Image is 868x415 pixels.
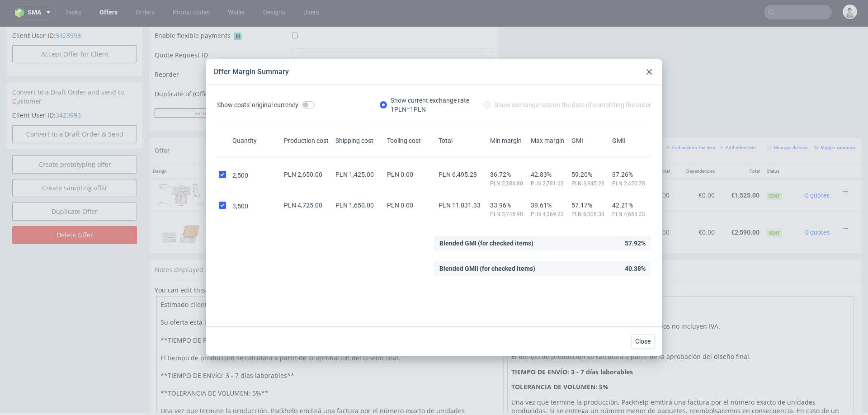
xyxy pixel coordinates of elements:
input: Only numbers [298,61,486,74]
small: Add other item [720,118,756,123]
td: €0.61 [597,152,629,185]
span: PLN 2,384.80 [490,180,527,187]
div: • Packhelp Zapier • Eco Color • Natural white • No foil [262,201,566,210]
span: Blended GMI (for checked items) [439,236,533,250]
span: PLN 3,745.90 [490,211,527,218]
td: €1,525.00 [718,152,763,185]
td: Quote Request ID [155,21,290,42]
div: Min margin [488,136,529,145]
div: 40.38% [434,261,651,276]
a: Create prototyping offer [12,129,137,147]
input: Save [444,82,493,91]
span: Mailer Box F52 [262,201,304,210]
a: 3423993 [56,5,81,13]
td: Enable flexible payments [155,3,290,21]
span: Lite Color Mailer Box [262,164,320,173]
th: Total [718,137,763,152]
span: Close [635,338,651,344]
span: SPEC- 217040 [467,165,500,173]
span: 42.83% [531,171,568,178]
div: Production cost [282,136,334,145]
img: version_two_editor_design.png [158,156,203,179]
span: 39.61% [531,202,568,209]
span: PLN 1,650.00 [335,202,374,209]
span: 37.26% [612,171,649,178]
span: Offer [155,120,170,127]
span: 33.96% [490,202,527,209]
small: Manage dielines [767,118,807,123]
span: SPEC- 217887 [451,203,484,210]
strong: 772965 [226,202,247,209]
div: 1 PLN = 1 PLN [391,105,469,114]
th: ID [222,137,259,152]
td: €0.00 [673,152,718,185]
a: Duplicate Offer [12,176,137,194]
small: Add line item from VMA [606,118,661,123]
button: Close [631,334,655,349]
small: Add PIM line item [560,118,602,123]
span: PLN 1,425.00 [335,171,374,178]
img: Hokodo [234,6,241,13]
div: Offer Margin Summary [213,67,289,77]
td: 2500 [569,152,596,185]
span: PLN 2,420.28 [612,180,649,187]
th: Dependencies [673,137,718,152]
td: €2,590.00 [628,185,673,226]
td: Duplicate of (Offer ID) [155,60,290,81]
th: Name [259,137,569,152]
button: Force CRM resync [155,82,276,91]
label: Show costs' original currency [217,96,315,114]
th: Design [149,137,222,152]
span: Sent [767,203,782,210]
span: 42.21% [612,202,649,209]
span: 36.72% [490,171,527,178]
input: Delete Offer [12,199,137,217]
span: 59.20% [571,171,609,178]
span: Blended GMII (for checked items) [439,261,535,276]
span: PLN 4,369.22 [531,211,568,218]
a: markdown [241,259,273,268]
span: 57.17% [571,202,609,209]
div: Show current exchange rate [391,96,469,114]
span: PLN 11,031.33 [439,202,481,209]
a: 3423993 [56,84,81,93]
td: €1,525.00 [628,152,673,185]
div: Shipping cost [334,136,385,145]
div: Total [437,136,488,145]
span: PLN 2,781.63 [531,180,568,187]
div: Quantity [231,136,282,145]
input: Convert to a Draft Order & Send [12,99,137,117]
span: PLN 3,845.28 [571,180,609,187]
span: PLN 6,495.28 [439,171,477,178]
div: Notes displayed below the Offer [149,233,861,253]
button: Accept Offer for Client [12,19,137,37]
span: Sent [767,166,782,173]
small: Margin summary [814,118,856,123]
span: PLN 6,306.33 [571,211,609,218]
th: Unit Price [597,137,629,152]
small: Add custom line item [666,118,715,123]
span: 0 quotes [805,165,830,172]
img: 13097351-your-logo-mailerbox-f-56-multicolour-lite-outside-kraft [158,189,203,223]
span: PLN 0.00 [387,171,413,178]
p: Client User ID: [12,84,137,93]
div: GMII [610,136,651,145]
div: • Packhelp Zapier • Eco Color • Natural white • No foil [262,164,566,173]
td: €0.00 [673,185,718,226]
div: 3,500 [231,202,282,211]
div: 2,500 [231,171,282,180]
td: Reorder [155,42,290,60]
span: PLN 0.00 [387,202,413,209]
span: PLN 4,725.00 [284,202,322,209]
th: Quant. [569,137,596,152]
span: PLN 4,656.33 [612,211,649,218]
span: PLN 2,650.00 [284,171,322,178]
span: 0 quotes [805,202,830,209]
div: Max margin [529,136,570,145]
th: Net Total [628,137,673,152]
div: Tooling cost [385,136,437,145]
p: Client User ID: [12,5,137,14]
div: Convert to a Draft Order and send to Customer [7,56,142,84]
a: Create sampling offer [12,152,137,170]
div: 57.92% [434,236,651,250]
